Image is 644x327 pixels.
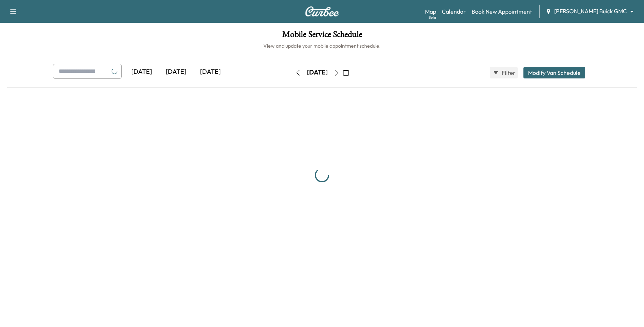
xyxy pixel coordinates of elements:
div: [DATE] [159,64,193,80]
img: Curbee Logo [305,6,339,16]
a: Book New Appointment [472,7,532,16]
div: [DATE] [193,64,228,80]
a: MapBeta [425,7,436,16]
button: Filter [490,67,518,78]
div: [DATE] [307,68,328,77]
span: [PERSON_NAME] Buick GMC [554,7,627,15]
div: Beta [429,15,436,20]
h6: View and update your mobile appointment schedule. [7,42,637,49]
div: [DATE] [125,64,159,80]
button: Modify Van Schedule [523,67,585,78]
a: Calendar [442,7,466,16]
h1: Mobile Service Schedule [7,30,637,42]
span: Filter [502,68,514,77]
